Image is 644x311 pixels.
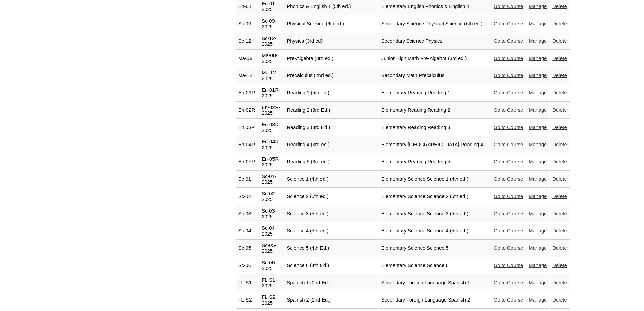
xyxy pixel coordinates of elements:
td: Sc-12-2025 [259,33,284,50]
a: Manage [529,21,547,26]
a: Manage [529,280,547,285]
td: Junior High Math Pre-Algebra (3rd ed.) [379,50,491,67]
a: Go to Course [494,125,523,130]
td: Sc-09 [236,16,259,32]
a: Manage [529,125,547,130]
td: FL-S1-2025 [259,274,284,291]
a: Manage [529,4,547,9]
a: Go to Course [494,228,523,234]
a: Delete [552,245,567,251]
a: Go to Course [494,280,523,285]
td: Science 5 (4th Ed.) [284,240,378,257]
td: Ma-12 [236,67,259,84]
a: Manage [529,142,547,147]
a: Manage [529,263,547,268]
td: Elementary Science Science 6 [379,257,491,274]
td: En-03R-2025 [259,119,284,136]
a: Delete [552,228,567,234]
a: Manage [529,297,547,303]
td: Sc-03 [236,205,259,222]
a: Manage [529,107,547,113]
td: En-05R-2025 [259,154,284,171]
a: Go to Course [494,159,523,164]
a: Delete [552,159,567,164]
td: Spanish 1 (2nd Ed.) [284,274,378,291]
a: Go to Course [494,21,523,26]
td: Sc-01 [236,171,259,188]
td: Ma-08-2025 [259,50,284,67]
td: Precalculus (2nd ed.) [284,67,378,84]
td: Elementary Science Science 4 (5th ed.) [379,223,491,240]
a: Delete [552,297,567,303]
td: En-01R-2025 [259,85,284,102]
a: Manage [529,73,547,78]
a: Go to Course [494,55,523,61]
a: Delete [552,90,567,95]
td: En-04R-2025 [259,136,284,153]
td: Science 2 (5th ed.) [284,188,378,205]
a: Delete [552,176,567,182]
a: Delete [552,211,567,216]
a: Manage [529,228,547,234]
a: Delete [552,125,567,130]
td: En-05R [236,154,259,171]
td: Secondary Foreign Language Spanish 1 [379,274,491,291]
td: Secondary Science Physics [379,33,491,50]
td: Pre-Algebra (3rd ed.) [284,50,378,67]
td: FL-S1 [236,274,259,291]
a: Delete [552,263,567,268]
a: Go to Course [494,194,523,199]
td: Elementary Science Science 3 (5th ed.) [379,205,491,222]
a: Delete [552,280,567,285]
td: Sc-03-2025 [259,205,284,222]
a: Go to Course [494,4,523,9]
a: Go to Course [494,245,523,251]
td: Ma-08 [236,50,259,67]
td: En-02R-2025 [259,102,284,119]
a: Go to Course [494,211,523,216]
a: Go to Course [494,107,523,113]
td: Sc-06-2025 [259,257,284,274]
a: Manage [529,245,547,251]
td: Sc-09-2025 [259,16,284,32]
td: Elementary Reading Reading 2 [379,102,491,119]
td: En-04R [236,136,259,153]
td: FL-S2 [236,292,259,309]
td: Science 3 (5th ed.) [284,205,378,222]
a: Go to Course [494,73,523,78]
td: Science 6 (4th Ed.) [284,257,378,274]
td: Secondary Math Precalculus [379,67,491,84]
td: Elementary Reading Reading 3 [379,119,491,136]
td: Ma-12-2025 [259,67,284,84]
a: Go to Course [494,297,523,303]
a: Manage [529,211,547,216]
td: Elementary [GEOGRAPHIC_DATA] Reading 4 [379,136,491,153]
td: Elementary Reading Reading 5 [379,154,491,171]
td: Spanish 2 (2nd Ed.) [284,292,378,309]
td: Sc-12 [236,33,259,50]
a: Manage [529,38,547,44]
td: Sc-04-2025 [259,223,284,240]
a: Manage [529,159,547,164]
a: Manage [529,55,547,61]
a: Delete [552,38,567,44]
td: Elementary Science Science 1 (4th ed.) [379,171,491,188]
a: Manage [529,90,547,95]
a: Manage [529,194,547,199]
td: Sc-05 [236,240,259,257]
td: Secondary Foreign Language Spanish 2 [379,292,491,309]
td: Sc-02-2025 [259,188,284,205]
td: Reading 3 (3rd Ed.) [284,119,378,136]
a: Go to Course [494,142,523,147]
td: Elementary Science Science 5 [379,240,491,257]
td: Sc-04 [236,223,259,240]
td: Physical Science (6th ed.) [284,16,378,32]
td: Elementary Science Science 2 (5th ed.) [379,188,491,205]
a: Go to Course [494,176,523,182]
td: Reading 5 (3rd ed.) [284,154,378,171]
td: Physics (3rd ed) [284,33,378,50]
a: Delete [552,55,567,61]
a: Go to Course [494,38,523,44]
td: Sc-01-2025 [259,171,284,188]
td: Reading 2 (3rd Ed.) [284,102,378,119]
